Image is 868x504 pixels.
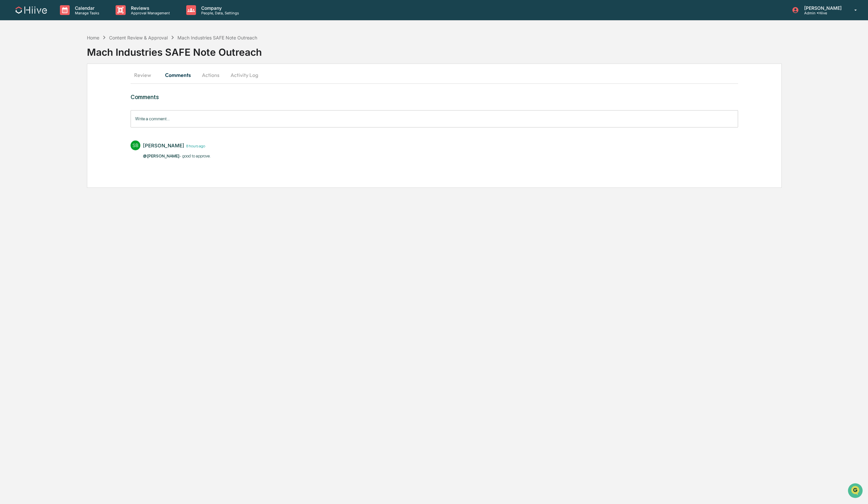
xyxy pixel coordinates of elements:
button: Review [131,67,160,83]
div: secondary tabs example [131,67,738,83]
p: People, Data, Settings [196,11,242,15]
p: Company [196,5,242,11]
div: SB [131,141,140,150]
div: [PERSON_NAME] [143,142,184,149]
span: Attestations [54,82,81,89]
p: Admin • Hiive [799,11,845,15]
iframe: Open customer support [847,482,865,500]
div: 🗄️ [47,83,52,88]
img: 1746055101610-c473b297-6a78-478c-a979-82029cc54cd1 [7,50,18,62]
button: Activity Log [225,67,263,83]
p: Manage Tasks [70,11,103,15]
button: Comments [160,67,196,83]
a: 🖐️Preclearance [4,80,45,91]
h3: Comments [131,94,738,100]
a: 🔎Data Lookup [4,92,44,104]
p: Calendar [70,5,103,11]
div: 🖐️ [7,83,12,88]
div: We're available if you need us! [22,56,82,62]
div: Mach Industries SAFE Note Outreach [87,41,868,58]
a: 🗄️Attestations [45,80,83,91]
p: How can we help? [7,14,119,24]
span: Pylon [65,111,79,115]
p: [PERSON_NAME] [799,5,845,11]
p: Approval Management [126,11,173,15]
button: Start new chat [111,52,119,60]
div: Start new chat [22,50,107,56]
img: logo [16,7,47,14]
p: Reviews [126,5,173,11]
p: - good to approve.​ [143,153,211,159]
span: Preclearance [13,82,42,89]
button: Actions [196,67,225,83]
span: Data Lookup [13,95,41,101]
div: Content Review & Approval [109,35,168,40]
div: 🔎 [7,95,12,100]
a: Powered byPylon [46,110,79,115]
div: Home [87,35,99,40]
time: Thursday, October 9, 2025 at 8:31:52 AM PDT [184,143,205,148]
span: @[PERSON_NAME] [143,154,179,158]
div: Mach Industries SAFE Note Outreach [177,35,257,40]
